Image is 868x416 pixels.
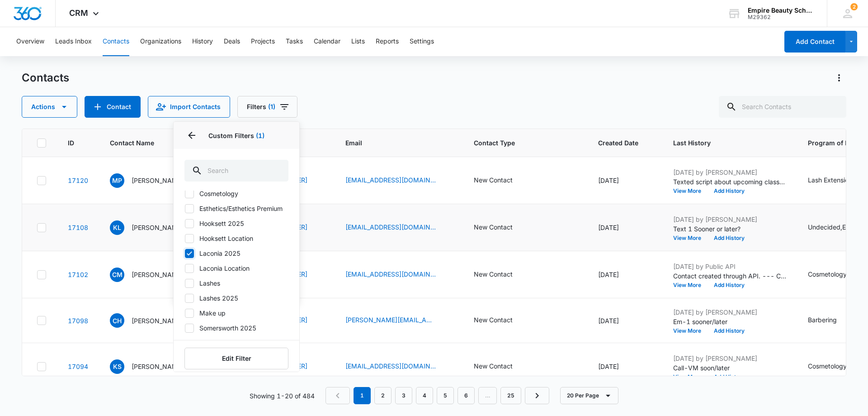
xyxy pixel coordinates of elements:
[416,387,433,404] a: Page 4
[673,262,786,271] p: [DATE] by Public API
[110,268,200,282] div: Contact Name - Calianne Malo - Select to Edit Field
[748,14,814,20] div: account id
[184,128,199,143] button: Back
[345,222,436,232] a: [EMAIL_ADDRESS][DOMAIN_NAME]
[192,27,213,56] button: History
[345,361,452,372] div: Email - kls0217004@yahoo.com - Select to Edit Field
[673,328,708,334] button: View More
[808,315,837,325] div: Barbering
[132,270,184,279] p: [PERSON_NAME]
[184,263,288,273] label: Laconia Location
[103,27,129,56] button: Contacts
[132,223,184,232] p: [PERSON_NAME]
[598,270,651,279] div: [DATE]
[184,308,288,318] label: Make up
[719,96,846,118] input: Search Contacts
[474,175,529,186] div: Contact Type - New Contact - Select to Edit Field
[673,167,786,177] p: [DATE] by [PERSON_NAME]
[69,8,88,18] span: CRM
[345,361,436,371] a: [EMAIL_ADDRESS][DOMAIN_NAME]
[268,104,275,110] span: (1)
[184,219,288,228] label: Hooksett 2025
[474,138,563,148] span: Contact Type
[673,317,786,326] p: Em-1 sooner/later
[110,268,124,282] span: CM
[474,361,513,371] div: New Contact
[132,362,184,371] p: [PERSON_NAME]
[68,138,75,148] span: ID
[598,223,651,232] div: [DATE]
[251,27,275,56] button: Projects
[673,307,786,317] p: [DATE] by [PERSON_NAME]
[68,271,88,278] a: Navigate to contact details page for Calianne Malo
[474,269,529,280] div: Contact Type - New Contact - Select to Edit Field
[474,315,529,326] div: Contact Type - New Contact - Select to Edit Field
[110,313,124,328] span: CH
[850,3,858,10] span: 2
[85,96,141,118] button: Add Contact
[598,362,651,371] div: [DATE]
[474,222,529,233] div: Contact Type - New Contact - Select to Edit Field
[832,71,846,85] button: Actions
[184,323,288,333] label: Somersworth 2025
[256,132,264,139] span: (1)
[184,189,288,198] label: Cosmetology
[673,282,708,288] button: View More
[345,222,452,233] div: Email - KEL.HML2022@gmail.com - Select to Edit Field
[184,278,288,288] label: Lashes
[598,138,638,148] span: Created Date
[376,27,399,56] button: Reports
[808,361,847,371] div: Cosmetology
[673,363,786,373] p: Call-VM soon/later
[354,387,371,404] em: 1
[110,313,200,328] div: Contact Name - Collin Hamel - Select to Edit Field
[110,220,124,235] span: KL
[560,387,618,404] button: 20 Per Page
[474,361,529,372] div: Contact Type - New Contact - Select to Edit Field
[250,391,315,401] p: Showing 1-20 of 484
[598,176,651,185] div: [DATE]
[474,175,513,185] div: New Contact
[345,175,452,186] div: Email - marleyapolosky@gmail.com - Select to Edit Field
[184,348,288,369] button: Edit Filter
[68,363,88,370] a: Navigate to contact details page for Katreena Stanley
[500,387,521,404] a: Page 25
[184,249,288,258] label: Laconia 2025
[437,387,454,404] a: Page 5
[132,316,184,325] p: [PERSON_NAME]
[410,27,434,56] button: Settings
[110,173,229,188] div: Contact Name - Marley Polosky - Select to Edit Field
[140,27,181,56] button: Organizations
[598,316,651,325] div: [DATE]
[325,387,549,404] nav: Pagination
[345,315,436,325] a: [PERSON_NAME][EMAIL_ADDRESS][DOMAIN_NAME]
[708,188,751,194] button: Add History
[184,293,288,303] label: Lashes 2025
[474,269,513,279] div: New Contact
[673,224,786,234] p: Text 1 Sooner or later?
[68,224,88,231] a: Navigate to contact details page for Kelsey Lee
[458,387,475,404] a: Page 6
[68,317,88,325] a: Navigate to contact details page for Collin Hamel
[708,374,751,380] button: Add History
[784,31,845,53] button: Add Contact
[673,138,773,148] span: Last History
[708,282,751,288] button: Add History
[110,173,124,188] span: MP
[708,328,751,334] button: Add History
[110,138,216,148] span: Contact Name
[525,387,549,404] a: Next Page
[673,354,786,363] p: [DATE] by [PERSON_NAME]
[345,315,452,326] div: Email - Hamel.cs@gmail.com - Select to Edit Field
[184,234,288,243] label: Hooksett Location
[673,374,708,380] button: View More
[673,177,786,186] p: Texted script about upcoming classes in both esthetics and cos.
[673,215,786,224] p: [DATE] by [PERSON_NAME]
[345,269,452,280] div: Email - 26cmalo@gmail.com - Select to Edit Field
[224,27,240,56] button: Deals
[374,387,392,404] a: Page 2
[110,359,200,374] div: Contact Name - Katreena Stanley - Select to Edit Field
[110,220,200,235] div: Contact Name - Kelsey Lee - Select to Edit Field
[22,96,77,118] button: Actions
[237,96,297,118] button: Filters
